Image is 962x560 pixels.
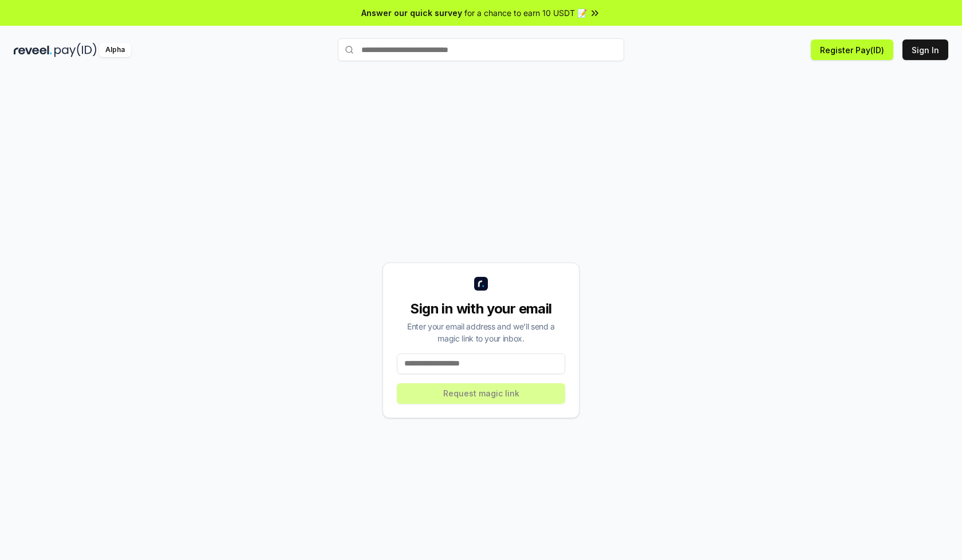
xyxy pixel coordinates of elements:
span: Answer our quick survey [361,7,462,19]
button: Sign In [902,39,948,60]
div: Enter your email address and we’ll send a magic link to your inbox. [397,320,565,344]
span: for a chance to earn 10 USDT 📝 [464,7,587,19]
div: Alpha [99,43,131,57]
div: Sign in with your email [397,300,565,318]
img: logo_small [474,277,488,291]
img: reveel_dark [14,43,52,57]
img: pay_id [54,43,97,57]
button: Register Pay(ID) [811,39,893,60]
